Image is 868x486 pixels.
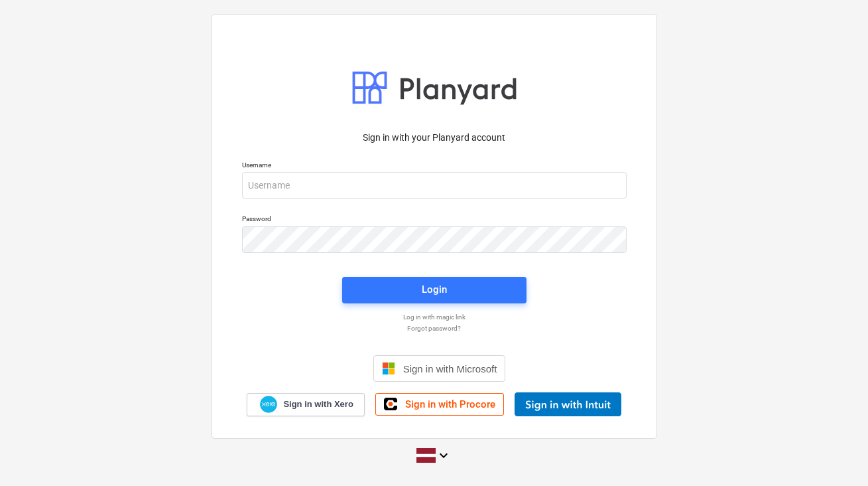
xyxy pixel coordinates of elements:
a: Sign in with Xero [247,393,365,416]
span: Sign in with Procore [405,398,495,410]
img: Xero logo [260,396,277,414]
span: Sign in with Microsoft [403,363,497,374]
a: Log in with magic link [235,313,633,321]
p: Password [242,214,627,226]
span: Sign in with Xero [283,398,353,410]
button: Login [342,277,527,303]
img: Microsoft logo [382,362,395,375]
a: Forgot password? [235,324,633,333]
i: keyboard_arrow_down [436,447,452,463]
p: Sign in with your Planyard account [242,131,627,145]
a: Sign in with Procore [375,393,504,416]
p: Username [242,161,627,172]
input: Username [242,172,627,199]
div: Login [422,281,447,298]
